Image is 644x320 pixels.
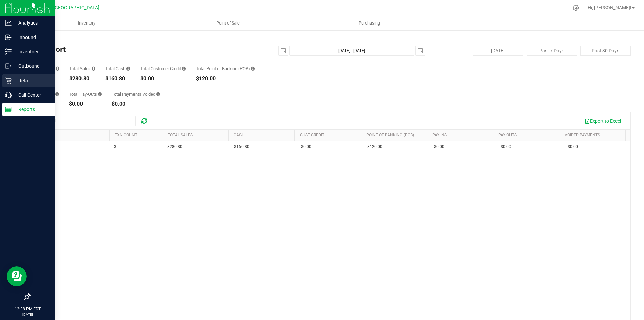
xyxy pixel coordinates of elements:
[3,312,52,317] p: [DATE]
[12,105,52,113] p: Reports
[105,66,130,71] div: Total Cash
[115,133,137,137] a: TXN Count
[30,46,230,53] h4: Till Report
[69,101,102,107] div: $0.00
[56,66,59,71] i: Count of all successful payment transactions, possibly including voids, refunds, and cash-back fr...
[112,101,160,107] div: $0.00
[501,144,511,150] span: $0.00
[114,144,116,150] span: 3
[473,46,523,56] button: [DATE]
[5,63,12,70] inline-svg: Outbound
[367,144,382,150] span: $120.00
[234,144,249,150] span: $160.80
[565,133,600,137] a: Voided Payments
[416,46,425,55] span: select
[207,20,249,26] span: Point of Sale
[69,66,95,71] div: Total Sales
[156,92,160,96] i: Sum of all voided payment transaction amounts (excluding tips and transaction fees) within the da...
[527,46,577,56] button: Past 7 Days
[167,144,182,150] span: $280.80
[7,266,27,286] iframe: Resource center
[182,66,186,71] i: Sum of all successful, non-voided payment transaction amounts using account credit as the payment...
[366,133,414,137] a: Point of Banking (POB)
[12,77,52,85] p: Retail
[434,144,444,150] span: $0.00
[251,66,255,71] i: Sum of the successful, non-voided point-of-banking payment transaction amounts, both via payment ...
[16,16,157,30] a: Inventory
[12,91,52,99] p: Call Center
[300,133,324,137] a: Cust Credit
[38,5,99,11] span: PSW.5-[GEOGRAPHIC_DATA]
[234,133,245,137] a: Cash
[498,133,517,137] a: Pay Outs
[35,116,136,126] input: Search...
[69,92,102,96] div: Total Pay-Outs
[92,66,95,71] i: Sum of all successful, non-voided payment transaction amounts (excluding tips and transaction fee...
[279,46,288,55] span: select
[5,106,12,113] inline-svg: Reports
[580,46,631,56] button: Past 30 Days
[350,20,389,26] span: Purchasing
[12,48,52,56] p: Inventory
[69,76,95,81] div: $280.80
[55,92,59,96] i: Sum of all cash pay-ins added to tills within the date range.
[196,76,255,81] div: $120.00
[3,306,52,312] p: 12:38 PM EDT
[568,144,578,150] span: $0.00
[12,33,52,41] p: Inbound
[112,92,160,96] div: Total Payments Voided
[140,76,186,81] div: $0.00
[432,133,447,137] a: Pay Ins
[5,77,12,84] inline-svg: Retail
[126,66,130,71] i: Sum of all successful, non-voided cash payment transaction amounts (excluding tips and transactio...
[12,62,52,70] p: Outbound
[196,66,255,71] div: Total Point of Banking (POB)
[580,115,625,127] button: Export to Excel
[168,133,193,137] a: Total Sales
[140,66,186,71] div: Total Customer Credit
[5,34,12,41] inline-svg: Inbound
[157,16,299,30] a: Point of Sale
[5,48,12,55] inline-svg: Inventory
[572,5,580,11] div: Manage settings
[105,76,130,81] div: $160.80
[69,20,104,26] span: Inventory
[5,92,12,98] inline-svg: Call Center
[12,19,52,27] p: Analytics
[301,144,311,150] span: $0.00
[588,5,631,10] span: Hi, [PERSON_NAME]!
[5,19,12,26] inline-svg: Analytics
[299,16,440,30] a: Purchasing
[98,92,102,96] i: Sum of all cash pay-outs removed from tills within the date range.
